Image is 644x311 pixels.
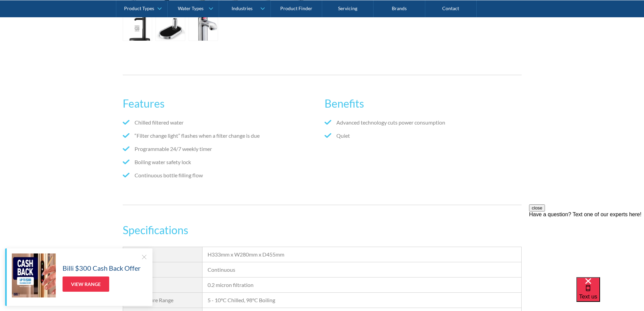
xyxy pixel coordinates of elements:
div: Size [128,250,197,259]
p: ‍ [325,152,521,160]
h3: Specifications [123,222,522,238]
h5: Billi $300 Cash Back Offer [63,263,141,273]
li: Quiet [325,132,521,140]
a: open lightbox [156,14,185,41]
div: Industries [232,5,253,11]
div: Water Types [178,5,204,11]
li: Continuous bottle filling flow [123,171,319,179]
div: Capacity [128,281,197,289]
div: 0.2 micron filtration [208,281,516,289]
div: H333mm x W280mm x D455mm [208,250,516,259]
iframe: podium webchat widget bubble [576,277,644,311]
a: open lightbox [123,14,152,41]
h2: Features [123,95,319,112]
h2: Benefits [325,95,521,112]
div: Flow Rate [128,266,197,274]
li: Chilled filtered water [123,118,319,127]
div: 5 - 10°C Chilled, 98°C Boiling [208,296,516,304]
a: View Range [63,276,109,292]
iframe: podium webchat widget prompt [529,204,644,286]
li: Boiling water safety lock [123,158,319,166]
a: open lightbox [189,14,218,41]
div: Temperature Range [128,296,197,304]
img: Billi $300 Cash Back Offer [12,253,56,297]
li: “Filter change light” flashes when a filter change is due [123,132,319,140]
li: Advanced technology cuts power consumption [325,118,521,127]
div: Continuous [208,266,516,274]
li: Programmable 24/7 weekly timer [123,145,319,153]
div: Product Types [124,5,154,11]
